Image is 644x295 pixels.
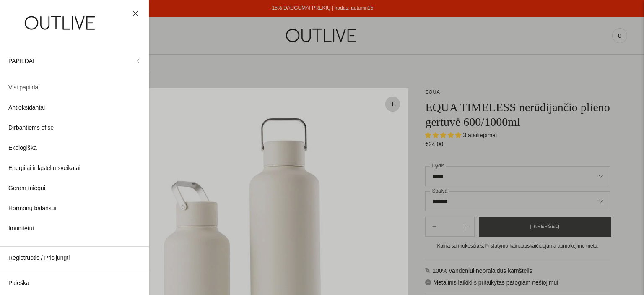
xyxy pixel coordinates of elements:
span: Geram miegui [8,183,45,193]
span: Ekologiška [8,143,37,153]
span: Imunitetui [8,224,34,234]
span: Hormonų balansui [8,204,56,214]
span: Kolagenas [8,244,36,254]
img: OUTLIVE [8,8,113,37]
span: Dirbantiems ofise [8,123,54,133]
span: PAPILDAI [8,57,34,64]
span: Energijai ir ląstelių sveikatai [8,163,80,173]
span: Antioksidantai [8,103,45,113]
span: Visi papildai [8,83,39,93]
